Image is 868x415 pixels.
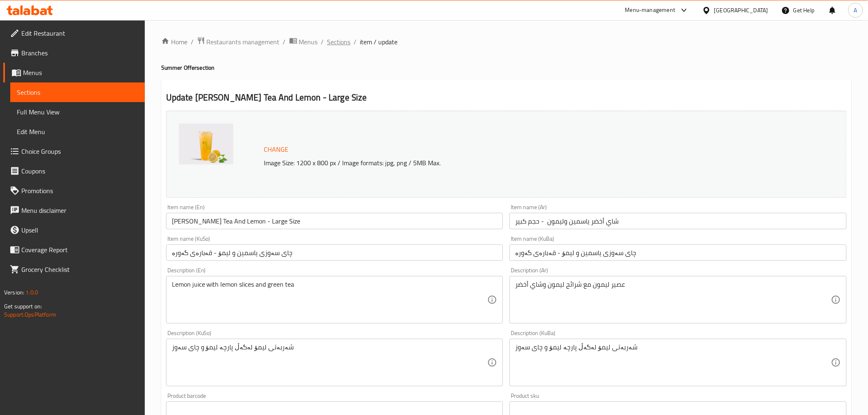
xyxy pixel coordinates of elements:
[625,5,676,15] div: Menu-management
[515,280,831,319] textarea: عصير ليمون مع شرائح ليمون وشاي أخضر
[166,244,503,261] input: Enter name KuSo
[17,127,138,137] span: Edit Menu
[299,37,318,47] span: Menus
[166,91,847,104] h2: Update [PERSON_NAME] Tea And Lemon - Large Size
[21,245,138,255] span: Coverage Report
[166,213,503,229] input: Enter name En
[714,6,768,15] div: [GEOGRAPHIC_DATA]
[23,68,138,78] span: Menus
[509,213,847,229] input: Enter name Ar
[360,37,398,47] span: item / update
[509,244,847,261] input: Enter name KuBa
[21,48,138,58] span: Branches
[261,158,752,168] p: Image Size: 1200 x 800 px / Image formats: jpg, png / 5MB Max.
[3,201,145,220] a: Menu disclaimer
[3,181,145,201] a: Promotions
[179,123,233,164] img: mmw_638906923015710918
[21,28,138,38] span: Edit Restaurant
[21,265,138,274] span: Grocery Checklist
[854,6,857,15] span: A
[3,240,145,260] a: Coverage Report
[4,287,24,298] span: Version:
[264,144,289,155] span: Change
[3,161,145,181] a: Coupons
[3,23,145,43] a: Edit Restaurant
[283,37,286,47] li: /
[21,166,138,176] span: Coupons
[10,82,145,102] a: Sections
[3,220,145,240] a: Upsell
[10,122,145,141] a: Edit Menu
[17,107,138,117] span: Full Menu View
[21,205,138,215] span: Menu disclaimer
[289,36,318,47] a: Menus
[25,287,38,298] span: 1.0.0
[21,186,138,196] span: Promotions
[3,43,145,63] a: Branches
[17,87,138,97] span: Sections
[207,37,280,47] span: Restaurants management
[3,141,145,161] a: Choice Groups
[197,36,280,47] a: Restaurants management
[3,260,145,279] a: Grocery Checklist
[515,343,831,382] textarea: شەربەتی لیمۆ لەگەڵ پارچە لیمۆ و چای سەوز
[321,37,324,47] li: /
[10,102,145,122] a: Full Menu View
[172,280,488,319] textarea: Lemon juice with lemon slices and green tea
[327,37,351,47] a: Sections
[161,36,852,47] nav: breadcrumb
[4,301,42,312] span: Get support on:
[172,343,488,382] textarea: شەربەتی لیمۆ لەگەڵ پارچە لیمۆ و چای سەوز
[21,225,138,235] span: Upsell
[3,63,145,82] a: Menus
[161,64,852,72] h4: Summer Offer section
[4,309,56,320] a: Support.OpsPlatform
[191,37,194,47] li: /
[21,146,138,156] span: Choice Groups
[161,37,187,47] a: Home
[354,37,357,47] li: /
[261,141,292,158] button: Change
